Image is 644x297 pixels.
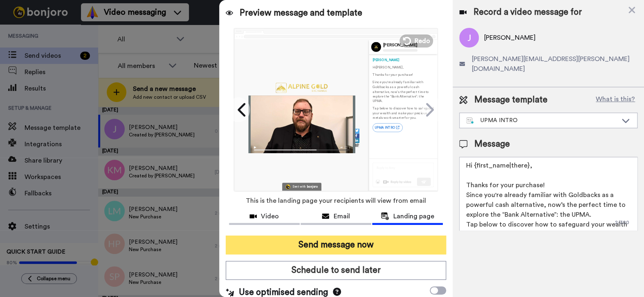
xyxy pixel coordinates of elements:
div: UPMA INTRO [466,116,617,125]
span: Email [333,211,350,221]
span: Message template [474,94,547,106]
div: [PERSON_NAME] [372,57,434,62]
img: Profile image for Grant [9,24,22,37]
span: This is the landing page your recipients will view from email [246,192,426,210]
span: [PERSON_NAME][EMAIL_ADDRESS][PERSON_NAME][DOMAIN_NAME] [471,54,637,74]
button: What is this? [593,94,637,106]
img: nextgen-template.svg [466,118,474,124]
p: Message from Grant, sent 5d ago [27,31,133,38]
p: Tap below to discover how to safeguard your wealth and make your precious metals work smarter for... [372,106,434,120]
p: Since you're already familiar with Goldbacks as a powerful cash alternative, now’s the perfect ti... [372,80,434,103]
div: message notification from Grant, 5d ago. Bonjour-o Bryan!👋 How you doing? Can I ask for a cheeky ... [3,16,160,44]
div: bonjoro [307,185,318,188]
span: [PERSON_NAME]!👋 How you doing? Can I ask for a cheeky favour? We are looking for more reviews on ... [27,23,133,152]
img: d0a47b8c-7aba-49c7-b0f1-4494c27ba45a [276,83,328,93]
a: UPMA INTRO [372,123,403,131]
span: Message [474,138,509,150]
button: Send message now [226,236,447,254]
img: reply-preview.svg [372,162,434,187]
div: Sent with [292,185,305,188]
img: player-controls-full.svg [248,143,355,153]
img: Bonjoro Logo [285,184,290,189]
p: Hi [PERSON_NAME] , [372,65,434,69]
span: Landing page [393,211,434,221]
textarea: Hi {first_name|there}, Thanks for your purchase! Since you're already familiar with Goldbacks as ... [459,157,637,231]
span: Video [261,211,279,221]
button: Schedule to send later [226,261,447,280]
p: Thanks for your purchase! [372,73,434,77]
